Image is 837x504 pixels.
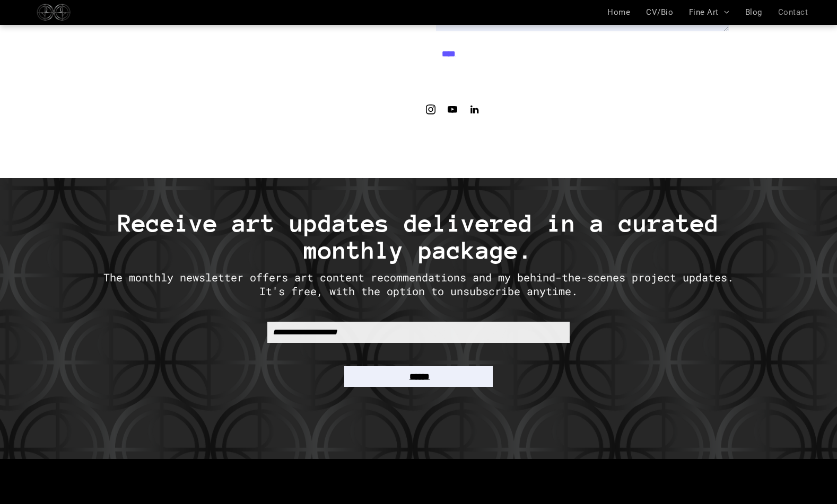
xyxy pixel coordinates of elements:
[103,270,734,298] span: The monthly newsletter offers art content recommendations and my behind-the-scenes project update...
[446,103,460,120] a: youtube
[638,7,681,17] a: CV/Bio
[118,210,719,264] span: Receive art updates delivered in a curated monthly package.
[737,7,770,17] a: Blog
[467,103,482,120] a: linkedin
[599,7,638,17] a: Home
[681,7,737,17] a: Fine Art
[770,7,816,17] a: Contact
[424,103,438,120] a: instagram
